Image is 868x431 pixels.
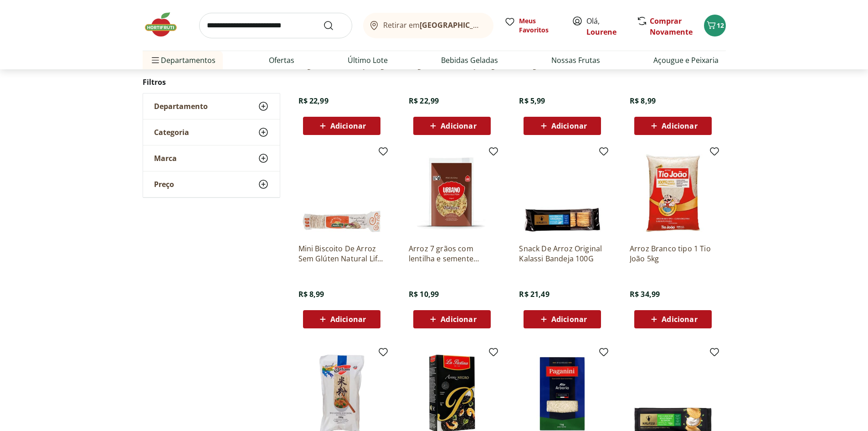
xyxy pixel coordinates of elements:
span: R$ 22,99 [298,96,329,106]
button: Adicionar [524,117,601,135]
button: Categoria [143,119,280,145]
button: Adicionar [524,310,601,328]
span: Adicionar [330,316,366,323]
b: [GEOGRAPHIC_DATA]/[GEOGRAPHIC_DATA] [420,20,573,30]
button: Adicionar [303,117,380,135]
a: Açougue e Peixaria [653,55,719,66]
span: Adicionar [551,316,587,323]
button: Adicionar [634,310,712,328]
button: Retirar em[GEOGRAPHIC_DATA]/[GEOGRAPHIC_DATA] [363,13,493,38]
button: Adicionar [303,310,380,328]
button: Adicionar [413,117,491,135]
button: Marca [143,145,280,171]
span: R$ 10,99 [409,289,439,299]
span: 12 [717,21,724,30]
button: Preço [143,171,280,197]
a: Meus Favoritos [504,16,561,35]
button: Menu [150,49,161,71]
img: Arroz Branco tipo 1 Tio João 5kg [630,150,716,236]
span: R$ 22,99 [409,96,439,106]
input: search [199,13,352,38]
span: R$ 8,99 [298,289,324,299]
img: Snack De Arroz Original Kalassi Bandeja 100G [519,150,606,236]
a: Nossas Frutas [551,55,600,66]
img: Arroz 7 grãos com lentilha e semente girassol Urbano 500g [409,150,495,236]
a: Último Lote [348,55,388,66]
img: Mini Biscoito De Arroz Sem Glúten Natural Life 80G [298,150,385,236]
span: Departamento [154,102,208,111]
span: Retirar em [383,21,484,29]
h2: Filtros [143,73,280,91]
span: R$ 8,99 [630,96,656,106]
span: R$ 34,99 [630,289,660,299]
a: Comprar Novamente [650,16,693,37]
button: Submit Search [323,20,345,31]
span: Adicionar [441,316,476,323]
button: Adicionar [413,310,491,328]
span: Adicionar [662,122,697,130]
span: Adicionar [330,122,366,130]
a: Arroz 7 grãos com lentilha e semente girassol Urbano 500g [409,244,495,264]
span: R$ 5,99 [519,96,545,106]
button: Adicionar [634,117,712,135]
a: Arroz Branco tipo 1 Tio João 5kg [630,244,716,264]
span: Olá, [586,16,627,37]
img: Hortifruti [143,11,188,38]
button: Carrinho [704,15,726,36]
span: Adicionar [551,122,587,130]
a: Mini Biscoito De Arroz Sem Glúten Natural Life 80G [298,244,385,264]
span: Adicionar [441,122,476,130]
span: Categoria [154,128,189,137]
a: Bebidas Geladas [441,55,498,66]
span: Preço [154,180,174,189]
span: Marca [154,154,177,163]
span: R$ 21,49 [519,289,549,299]
a: Ofertas [269,55,294,66]
span: Adicionar [662,316,697,323]
button: Departamento [143,93,280,119]
span: Meus Favoritos [519,16,561,35]
a: Snack De Arroz Original Kalassi Bandeja 100G [519,244,606,264]
a: Lourene [586,27,616,37]
span: Departamentos [150,49,216,71]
